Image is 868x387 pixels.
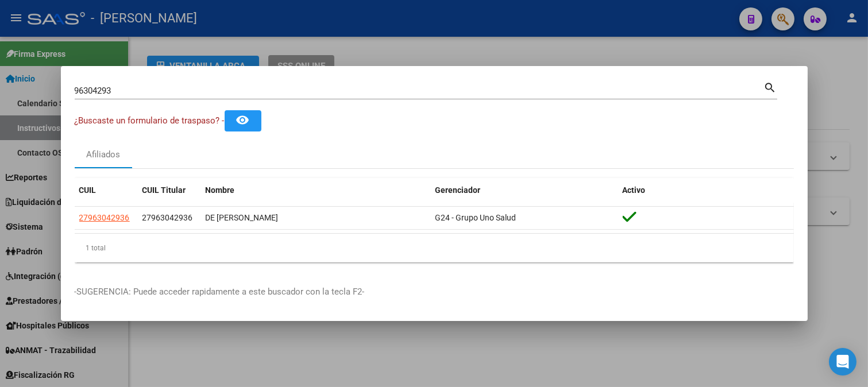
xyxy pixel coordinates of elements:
span: CUIL [79,185,97,195]
span: Nombre [206,185,235,195]
div: Open Intercom Messenger [829,348,857,376]
p: -SUGERENCIA: Puede acceder rapidamente a este buscador con la tecla F2- [75,285,794,299]
span: CUIL Titular [142,185,186,195]
mat-icon: search [764,80,777,94]
span: ¿Buscaste un formulario de traspaso? - [75,115,225,126]
div: DE [PERSON_NAME] [206,211,426,225]
span: 27963042936 [142,213,193,222]
span: Activo [623,185,646,195]
div: Afiliados [86,148,120,161]
span: Gerenciador [435,185,481,195]
datatable-header-cell: Activo [618,178,794,203]
span: 27963042936 [79,213,130,222]
span: G24 - Grupo Uno Salud [435,213,516,222]
div: 1 total [75,234,794,262]
datatable-header-cell: Nombre [201,178,431,203]
datatable-header-cell: CUIL Titular [138,178,201,203]
mat-icon: remove_red_eye [236,113,250,127]
datatable-header-cell: Gerenciador [431,178,618,203]
datatable-header-cell: CUIL [75,178,138,203]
